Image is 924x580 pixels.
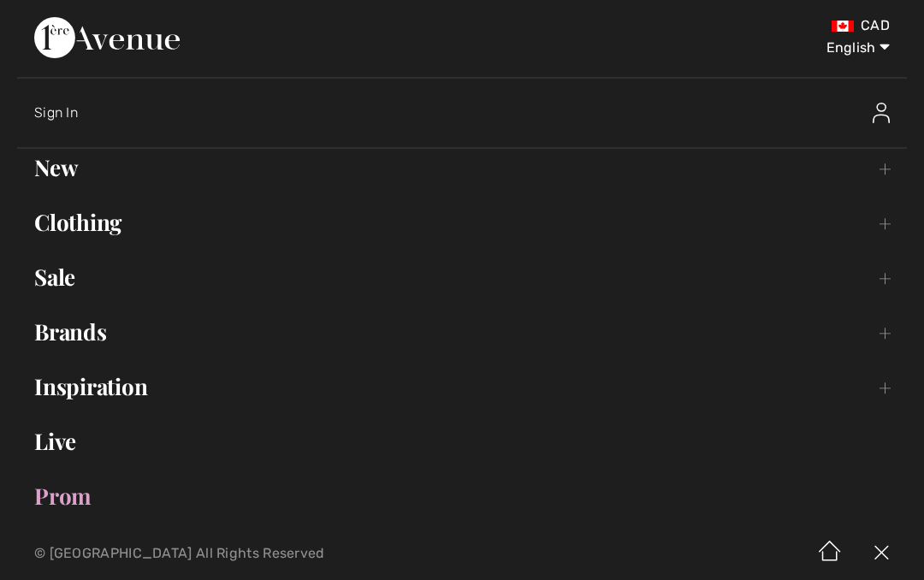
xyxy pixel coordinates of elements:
[17,204,907,241] a: Clothing
[17,477,907,515] a: Prom
[17,258,907,296] a: Sale
[543,17,890,34] div: CAD
[34,104,78,121] span: Sign In
[17,368,907,405] a: Inspiration
[34,547,543,559] p: © [GEOGRAPHIC_DATA] All Rights Reserved
[804,527,856,580] img: Home
[17,313,907,351] a: Brands
[856,527,907,580] img: X
[873,103,890,123] img: Sign In
[34,17,180,58] img: 1ère Avenue
[34,86,907,140] a: Sign InSign In
[17,423,907,460] a: Live
[17,149,907,186] a: New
